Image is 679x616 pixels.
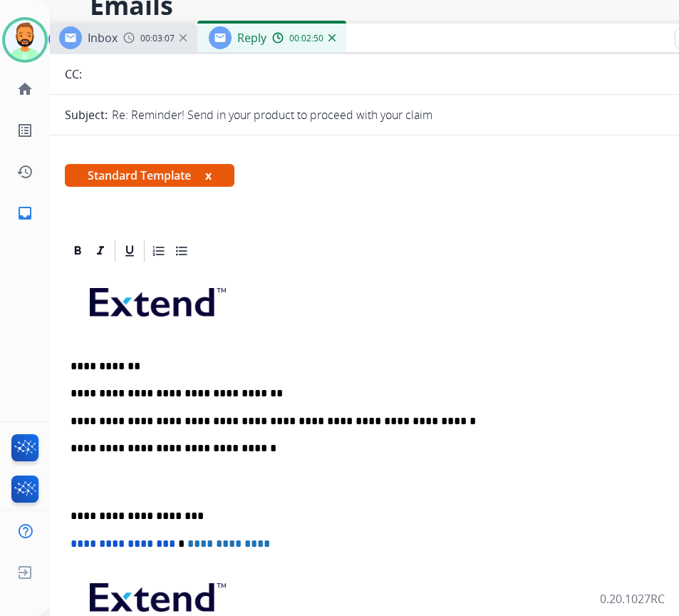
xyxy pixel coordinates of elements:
[65,66,82,83] p: CC:
[171,240,192,262] div: Bullet List
[237,30,266,46] span: Reply
[600,590,665,607] p: 0.20.1027RC
[67,240,88,262] div: Bold
[119,240,140,262] div: Underline
[112,106,432,123] p: Re: Reminder! Send in your product to proceed with your claim
[88,30,118,46] span: Inbox
[65,106,108,123] p: Subject:
[16,81,33,98] mat-icon: home
[16,163,33,180] mat-icon: history
[148,240,170,262] div: Ordered List
[140,33,175,44] span: 00:03:07
[5,20,45,60] img: avatar
[90,240,111,262] div: Italic
[289,33,323,44] span: 00:02:50
[205,167,212,184] button: x
[65,164,234,187] span: Standard Template
[16,205,33,222] mat-icon: inbox
[16,122,33,139] mat-icon: list_alt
